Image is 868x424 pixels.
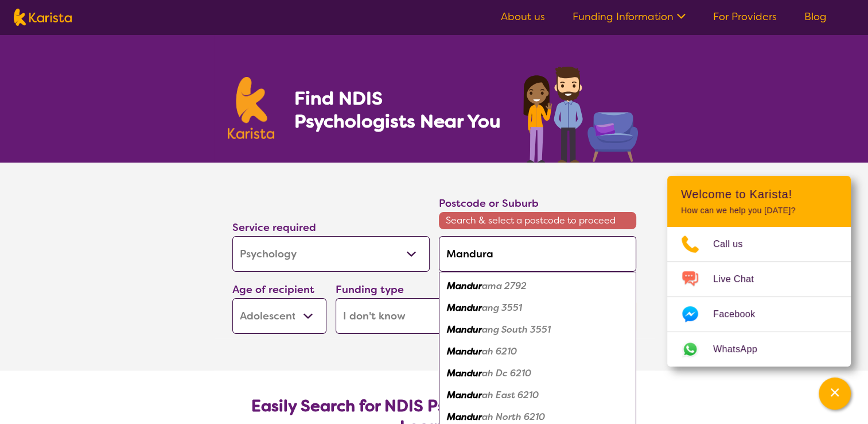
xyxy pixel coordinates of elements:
img: Karista logo [228,77,275,139]
em: Mandur [447,323,482,336]
button: Channel Menu [819,377,851,410]
a: Funding Information [573,10,686,24]
em: Mandur [447,280,482,292]
span: Call us [713,236,757,253]
div: Mandurah East 6210 [445,384,630,406]
em: ang South 3551 [482,323,551,336]
em: ah North 6210 [482,411,545,423]
a: Web link opens in a new tab. [667,332,851,367]
em: Mandur [447,389,482,401]
span: Facebook [713,306,769,323]
a: About us [501,10,545,24]
span: Live Chat [713,271,768,288]
span: WhatsApp [713,341,771,358]
h1: Find NDIS Psychologists Near You [294,87,506,133]
em: Mandur [447,345,482,357]
a: Blog [804,10,827,24]
div: Mandurah Dc 6210 [445,363,630,384]
em: Mandur [447,367,482,379]
div: Mandurah 6210 [445,341,630,363]
label: Service required [232,221,316,234]
div: Mandurang South 3551 [445,319,630,341]
img: Karista logo [14,9,72,26]
div: Mandurang 3551 [445,297,630,319]
p: How can we help you [DATE]? [681,206,837,215]
img: psychology [519,62,641,163]
span: Search & select a postcode to proceed [439,212,636,229]
em: ah East 6210 [482,389,539,401]
label: Age of recipient [232,283,314,296]
label: Postcode or Suburb [439,196,539,210]
div: Channel Menu [667,176,851,367]
em: ama 2792 [482,280,527,292]
h2: Welcome to Karista! [681,187,837,201]
em: ah 6210 [482,345,517,357]
div: Mandurama 2792 [445,275,630,297]
em: ang 3551 [482,302,522,314]
em: Mandur [447,411,482,423]
ul: Choose channel [667,227,851,367]
label: Funding type [336,283,404,296]
em: Mandur [447,302,482,314]
a: For Providers [713,10,777,24]
input: Type [439,236,636,272]
em: ah Dc 6210 [482,367,531,379]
